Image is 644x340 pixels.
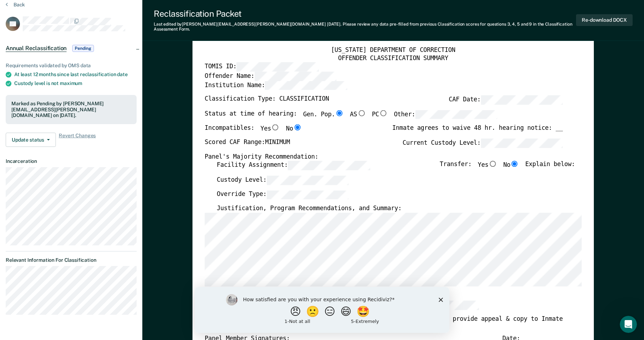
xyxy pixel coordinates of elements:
input: Offender Name: [254,71,337,81]
label: Date Updated: [350,301,479,310]
div: Incompatibles: [205,124,302,138]
div: Offender Signature: _______________________ If Yes, provide appeal & copy to Inmate [205,315,563,335]
div: Status at time of hearing: [205,110,497,124]
div: At least 12 months since last reclassification [14,71,137,78]
label: TOMIS ID: [205,62,319,71]
div: [US_STATE] DEPARTMENT OF CORRECTION [205,47,582,54]
label: AS [350,110,366,119]
label: CAF Date: [449,95,563,105]
dt: Relevant Information For Classification [6,257,137,263]
label: Other: [394,110,497,119]
span: Pending [72,45,94,52]
label: Gen. Pop. [303,110,344,119]
label: Scored CAF Range: MINIMUM [205,138,290,148]
div: OFFENDER CLASSIFICATION SUMMARY [205,54,582,62]
input: Custody Level: [266,175,349,185]
label: Current Custody Level: [402,138,563,148]
div: Inmate agrees to waive 48 hr. hearing notice: __ [392,124,563,138]
label: No [286,124,302,133]
input: Facility Assignment: [288,161,370,170]
input: No [510,161,519,167]
input: No [293,124,302,131]
label: Yes [260,124,280,133]
div: Panel's Majority Recommendation: [205,153,563,161]
iframe: Survey by Kim from Recidiviz [195,287,449,333]
div: Transfer: Explain below: [440,161,575,175]
div: Requirements validated by OMS data [6,63,137,69]
input: AS [357,110,366,116]
label: Facility Assignment: [217,161,370,170]
div: Reclassification Packet [154,9,576,19]
label: No [503,161,519,170]
iframe: Intercom live chat [620,316,637,333]
label: Offender Name: [205,71,337,81]
span: [DATE] [327,22,341,27]
label: Institution Name: [205,81,347,90]
label: Custody Level: [217,175,349,185]
input: Override Type: [266,190,349,199]
label: Justification, Program Recommendations, and Summary: [217,204,401,212]
button: Back [6,1,25,8]
div: Marked as Pending by [PERSON_NAME][EMAIL_ADDRESS][PERSON_NAME][DOMAIN_NAME] on [DATE]. [11,101,131,118]
input: Yes [271,124,280,131]
input: TOMIS ID: [237,62,319,71]
label: Override Type: [217,190,349,199]
label: PC [372,110,388,119]
div: Custody level is not [14,80,137,86]
label: Yes [478,161,497,170]
dt: Incarceration [6,158,137,164]
span: Annual Reclassification [6,45,67,52]
input: Institution Name: [265,81,347,90]
span: date [117,71,127,77]
div: Last edited by [PERSON_NAME][EMAIL_ADDRESS][PERSON_NAME][DOMAIN_NAME] . Please review any data pr... [154,22,576,32]
div: Emergency contact updated: [205,301,479,315]
input: Gen. Pop. [335,110,344,116]
input: CAF Date: [481,95,563,105]
input: Other: [415,110,497,119]
button: Re-download DOCX [576,14,633,26]
input: Yes [489,161,497,167]
input: Date Updated: [397,301,479,310]
span: maximum [60,80,82,86]
input: Current Custody Level: [481,138,563,148]
label: Classification Type: CLASSIFICATION [205,95,329,105]
input: PC [379,110,388,116]
button: Update status [6,133,56,147]
span: Revert Changes [59,133,96,147]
